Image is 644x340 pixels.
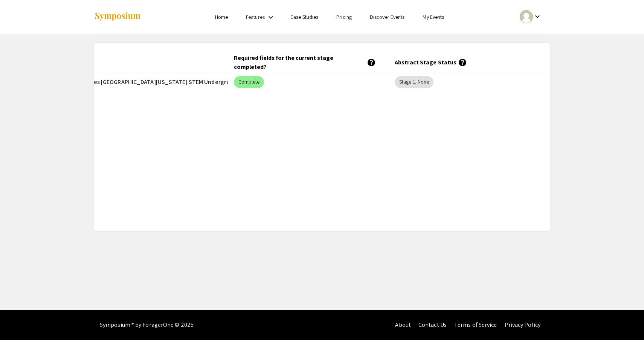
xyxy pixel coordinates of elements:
mat-icon: help [458,58,467,67]
a: Discover Events [370,14,405,20]
a: Privacy Policy [505,321,540,329]
a: My Events [423,14,444,20]
a: Contact Us [418,321,447,329]
button: Expand account dropdown [512,8,550,25]
mat-icon: help [367,58,376,67]
div: Required fields for the current stage completed? [234,53,376,72]
mat-chip: Complete [234,76,264,88]
mat-header-cell: Abstract Stage Status [389,52,550,73]
a: Case Studies [290,14,318,20]
div: Required fields for the current stage completed?help [234,53,383,72]
a: Home [215,14,228,20]
a: Features [246,14,265,20]
mat-icon: Expand Features list [266,13,275,22]
mat-icon: Expand account dropdown [533,12,542,21]
a: Pricing [336,14,352,20]
mat-chip: Stage 1, None [395,76,433,88]
div: Symposium™ by ForagerOne © 2025 [100,310,194,340]
mat-cell: 2025 Life Sciences [GEOGRAPHIC_DATA][US_STATE] STEM Undergraduate Symposium [67,73,228,91]
img: Symposium by ForagerOne [94,12,141,22]
a: Terms of Service [454,321,497,329]
a: About [395,321,411,329]
iframe: Chat [6,306,32,334]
